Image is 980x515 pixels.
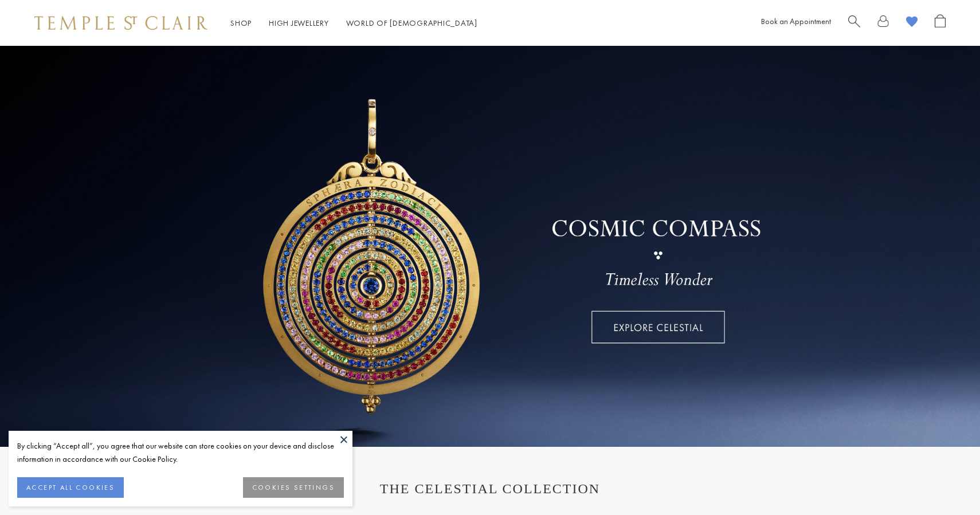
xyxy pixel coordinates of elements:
nav: Main navigation [230,16,477,30]
a: Open Shopping Bag [935,14,946,32]
a: Book an Appointment [761,16,831,26]
a: View Wishlist [906,14,918,32]
div: By clicking “Accept all”, you agree that our website can store cookies on your device and disclos... [17,439,344,466]
button: COOKIES SETTINGS [243,477,344,498]
h1: THE CELESTIAL COLLECTION [46,481,934,497]
a: High JewelleryHigh Jewellery [269,18,329,28]
img: Temple St. Clair [34,16,207,30]
a: Search [848,14,860,32]
iframe: Gorgias live chat messenger [923,461,969,504]
a: ShopShop [230,18,252,28]
a: World of [DEMOGRAPHIC_DATA]World of [DEMOGRAPHIC_DATA] [346,18,477,28]
button: ACCEPT ALL COOKIES [17,477,124,498]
